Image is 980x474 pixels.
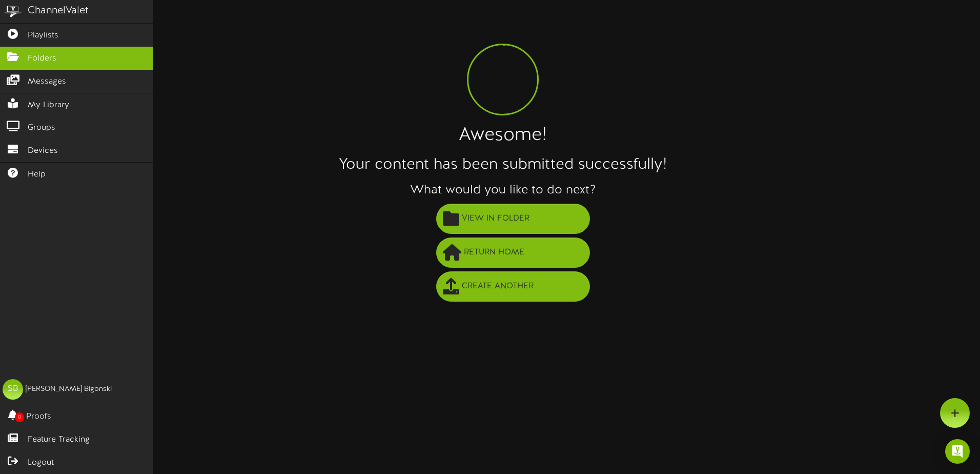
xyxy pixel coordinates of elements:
button: Return Home [436,238,590,268]
div: [PERSON_NAME] Bigonski [26,384,112,394]
span: My Library [28,100,69,111]
span: Playlists [28,30,58,42]
span: Proofs [26,411,51,423]
span: Feature Tracking [28,434,90,446]
button: Create Another [436,271,590,302]
span: Groups [28,122,55,134]
button: View in Folder [436,204,590,234]
span: Folders [28,53,56,65]
span: Logout [28,457,54,469]
h3: What would you like to do next? [26,184,980,197]
span: Help [28,169,46,181]
span: Messages [28,76,66,88]
span: Return Home [461,244,527,261]
span: Create Another [459,278,536,295]
span: Devices [28,145,58,157]
span: View in Folder [459,210,532,227]
h1: Awesome! [26,126,980,146]
div: SB [3,379,23,400]
div: Open Intercom Messenger [945,439,970,464]
div: ChannelValet [28,4,89,18]
h2: Your content has been submitted successfully! [26,156,980,173]
span: 0 [15,412,24,422]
